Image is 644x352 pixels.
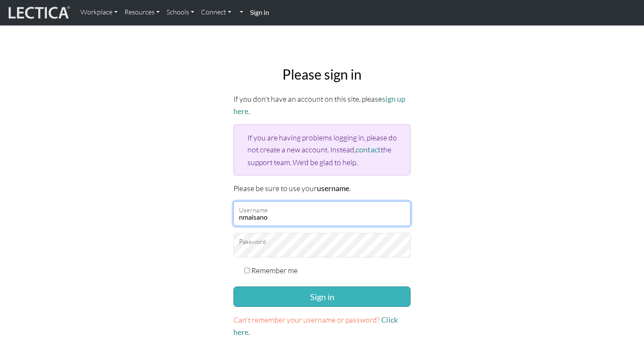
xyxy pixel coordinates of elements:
[356,145,381,154] a: contact
[233,124,411,175] div: If you are having problems logging in, please do not create a new account. Instead, the support t...
[6,5,70,21] img: lecticalive
[233,201,411,226] input: Username
[233,314,411,338] p: .
[233,93,411,117] p: If you don't have an account on this site, please .
[317,184,349,193] strong: username
[77,3,121,21] a: Workplace
[198,3,235,21] a: Connect
[250,8,269,16] strong: Sign in
[233,66,411,83] h2: Please sign in
[251,264,298,276] label: Remember me
[247,3,273,22] a: Sign in
[233,182,411,195] p: Please be sure to use your .
[121,3,163,21] a: Resources
[233,315,380,324] span: Can't remember your username or password?
[233,286,411,307] button: Sign in
[163,3,198,21] a: Schools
